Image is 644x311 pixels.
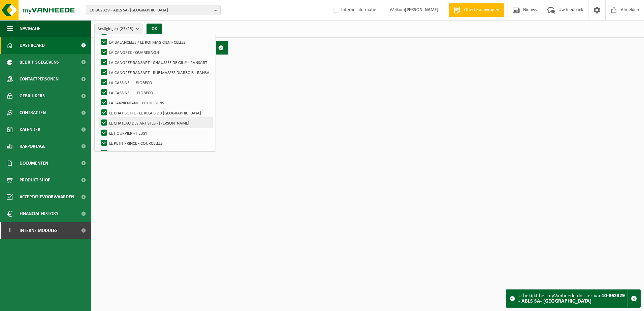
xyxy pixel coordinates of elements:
[90,5,212,15] span: 10-862329 - ABLS SA- [GEOGRAPHIC_DATA]
[100,148,213,158] label: LE POINT DE RÉPÈRE - LE REPAIR - GAURAIN-RAMECROIX
[100,98,213,108] label: LA FARNIENTANE - FEXHE-SLINS
[20,121,40,138] span: Kalender
[100,118,213,128] label: LE CHATEAU DES ARTISTES - [PERSON_NAME]
[100,57,213,67] label: LA CANOPÉE RANSART - CHAUSSÉE DE GILLY - RANSART
[100,47,213,57] label: LA CANOPÉE - QUAREGNON
[100,138,213,148] label: LE PETIT PRINCE - COURCELLES
[462,7,501,13] span: Offerte aanvragen
[20,54,59,71] span: Bedrijfsgegevens
[20,222,58,239] span: Interne modules
[518,293,625,304] strong: 10-862329 - ABLS SA- [GEOGRAPHIC_DATA]
[100,128,213,138] label: LE HOUPPIER - HEUSY
[405,7,439,12] strong: [PERSON_NAME]
[20,205,58,222] span: Financial History
[94,24,142,34] button: Vestigingen(25/25)
[98,24,133,34] span: Vestigingen
[100,37,213,47] label: LA BALANCELLE / LE ROI MAGICIEN - CELLES
[100,108,213,118] label: LE CHAT BOTTÉ - LE RELAIS DU [GEOGRAPHIC_DATA]
[100,77,213,88] label: LA CASSINE II - FLOBECQ
[20,155,48,172] span: Documenten
[20,37,45,54] span: Dashboard
[20,88,45,104] span: Gebruikers
[147,24,162,34] button: OK
[20,104,46,121] span: Contracten
[20,71,59,88] span: Contactpersonen
[20,172,50,188] span: Product Shop
[20,138,45,155] span: Rapportage
[332,5,376,15] label: Interne informatie
[20,20,40,37] span: Navigatie
[449,3,504,17] a: Offerte aanvragen
[86,5,221,15] button: 10-862329 - ABLS SA- [GEOGRAPHIC_DATA]
[20,188,74,205] span: Acceptatievoorwaarden
[100,67,213,77] label: LA CANOPÉE RANSART - RUE MASSES DIARBOIS - RANSART
[120,27,133,31] count: (25/25)
[100,88,213,98] label: LA CASSINE III - FLOBECQ
[518,290,627,307] div: U bekijkt het myVanheede dossier van
[7,222,13,239] span: I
